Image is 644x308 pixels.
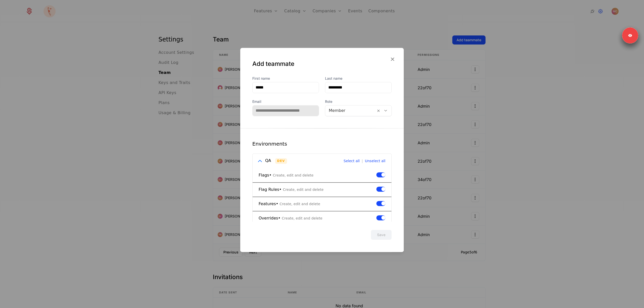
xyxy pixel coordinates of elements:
span: Role [325,99,392,104]
button: Save [371,230,392,240]
div: Flag Rules • [259,187,324,193]
div: Overrides • [259,215,323,221]
button: Select all [344,159,360,163]
span: Dev [275,158,287,164]
div: QA [265,158,271,164]
div: Add teammate [252,60,392,68]
div: Environments [252,140,392,147]
span: Create, edit and delete [279,202,320,206]
div: Features • [259,201,320,207]
span: Create, edit and delete [273,173,313,177]
label: First name [252,76,319,81]
button: Unselect all [365,159,385,163]
label: Last name [325,76,392,81]
div: | [362,159,363,163]
span: Create, edit and delete [282,216,323,220]
span: Create, edit and delete [283,188,324,192]
label: Email [252,99,319,104]
div: Flags • [259,172,313,178]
